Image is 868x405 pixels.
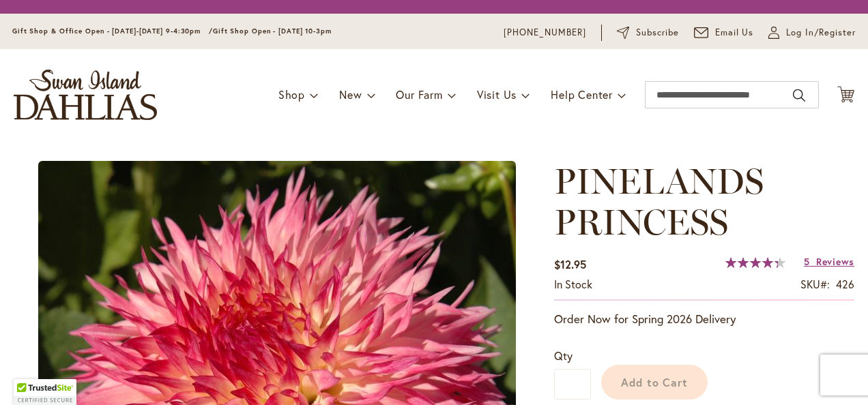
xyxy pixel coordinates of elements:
[554,348,573,363] span: Qty
[504,26,586,40] a: [PHONE_NUMBER]
[793,85,805,106] button: Search
[804,255,810,268] span: 5
[10,357,48,395] iframe: Launch Accessibility Center
[836,277,854,292] div: 426
[554,311,854,327] p: Order Now for Spring 2026 Delivery
[800,277,830,291] strong: SKU
[694,26,754,40] a: Email Us
[278,87,305,102] span: Shop
[554,277,592,291] span: In stock
[477,87,517,102] span: Visit Us
[554,277,592,292] div: Availability
[617,26,679,40] a: Subscribe
[213,27,332,35] span: Gift Shop Open - [DATE] 10-3pm
[816,255,854,268] span: Reviews
[636,26,679,40] span: Subscribe
[786,26,856,40] span: Log In/Register
[554,160,764,243] span: PINELANDS PRINCESS
[804,255,854,268] a: 5 Reviews
[396,87,442,102] span: Our Farm
[554,257,586,271] span: $12.95
[12,27,213,35] span: Gift Shop & Office Open - [DATE]-[DATE] 9-4:30pm /
[339,87,362,102] span: New
[715,26,754,40] span: Email Us
[768,26,856,40] a: Log In/Register
[14,70,157,120] a: store logo
[551,87,613,102] span: Help Center
[725,257,785,268] div: 88%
